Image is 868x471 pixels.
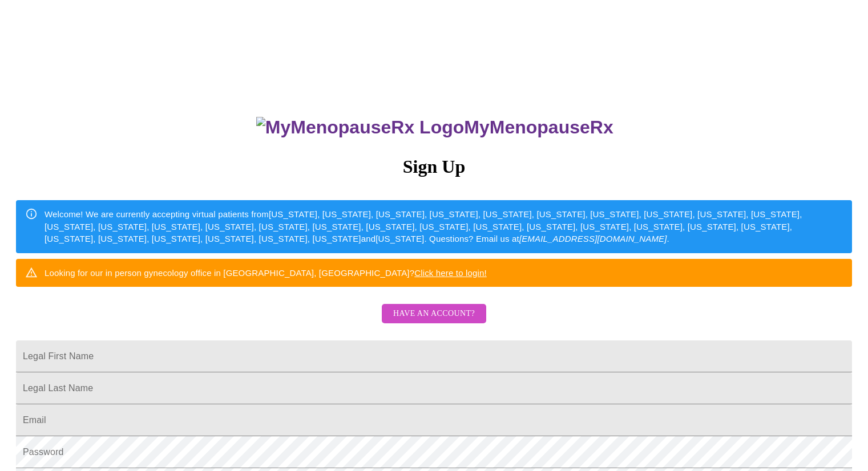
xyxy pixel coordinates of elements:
[16,156,852,177] h3: Sign Up
[18,117,853,138] h3: MyMenopauseRx
[519,234,667,243] em: [EMAIL_ADDRESS][DOMAIN_NAME]
[379,316,489,326] a: Have an account?
[45,262,487,283] div: Looking for our in person gynecology office in [GEOGRAPHIC_DATA], [GEOGRAPHIC_DATA]?
[382,304,486,324] button: Have an account?
[256,117,464,138] img: MyMenopauseRx Logo
[45,204,843,249] div: Welcome! We are currently accepting virtual patients from [US_STATE], [US_STATE], [US_STATE], [US...
[393,307,475,321] span: Have an account?
[414,268,487,278] a: Click here to login!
